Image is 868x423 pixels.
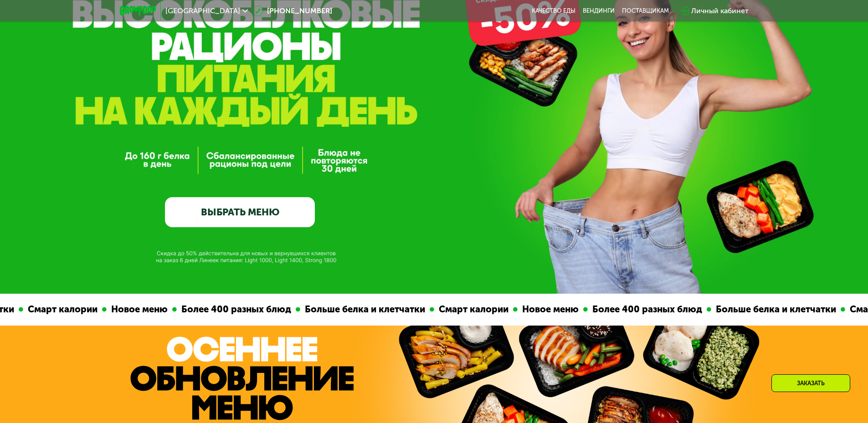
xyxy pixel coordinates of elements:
[771,374,850,392] div: Заказать
[586,302,705,316] div: Более 400 разных блюд
[532,7,575,15] a: Качество еды
[691,5,749,16] div: Личный кабинет
[622,7,669,15] div: поставщикам
[165,197,315,227] a: ВЫБРАТЬ МЕНЮ
[22,302,101,316] div: Смарт калории
[175,302,294,316] div: Более 400 разных блюд
[583,7,615,15] a: Вендинги
[105,302,171,316] div: Новое меню
[252,5,332,16] a: [PHONE_NUMBER]
[710,302,839,316] div: Больше белка и клетчатки
[516,302,582,316] div: Новое меню
[165,7,240,15] span: [GEOGRAPHIC_DATA]
[299,302,428,316] div: Больше белка и клетчатки
[433,302,512,316] div: Смарт калории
